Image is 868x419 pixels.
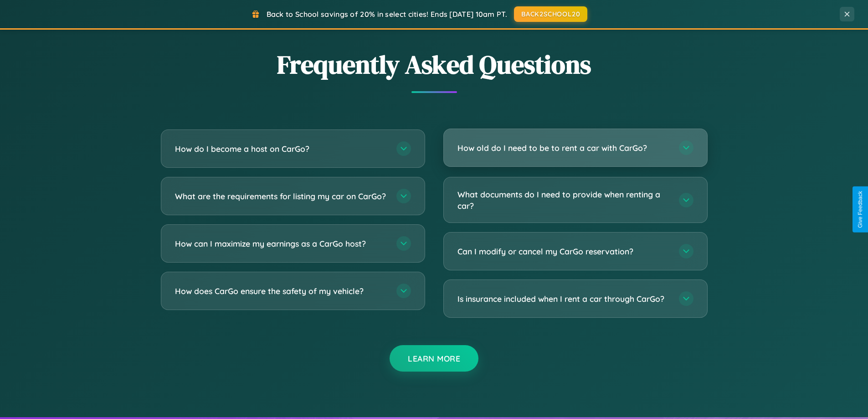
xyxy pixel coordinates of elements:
h3: Can I modify or cancel my CarGo reservation? [457,246,670,257]
h3: How do I become a host on CarGo? [175,143,387,155]
h3: What documents do I need to provide when renting a car? [457,189,670,211]
h3: Is insurance included when I rent a car through CarGo? [457,293,670,305]
div: Give Feedback [857,191,863,228]
span: Back to School savings of 20% in select cities! Ends [DATE] 10am PT. [267,10,507,19]
h3: What are the requirements for listing my car on CarGo? [175,191,387,202]
h3: How can I maximize my earnings as a CarGo host? [175,238,387,249]
button: Learn More [390,345,478,372]
h3: How does CarGo ensure the safety of my vehicle? [175,285,387,297]
h2: Frequently Asked Questions [161,47,708,82]
h3: How old do I need to be to rent a car with CarGo? [457,142,670,154]
button: BACK2SCHOOL20 [514,6,587,22]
